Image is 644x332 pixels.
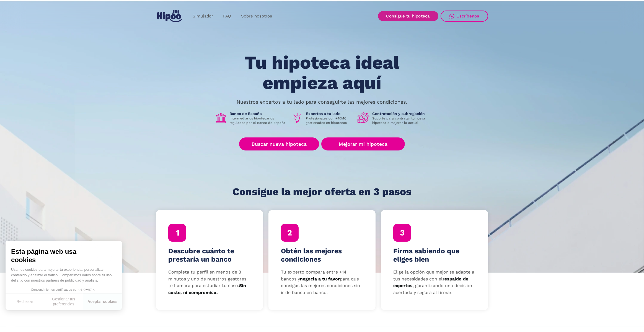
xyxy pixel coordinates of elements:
[441,11,488,22] a: Escríbenos
[230,116,287,125] p: Intermediarios hipotecarios regulados por el Banco de España
[217,53,427,93] h1: Tu hipoteca ideal empieza aquí
[168,269,251,296] p: Completa tu perfil en menos de 3 minutos y uno de nuestros gestores te llamará para estudiar tu c...
[300,276,340,282] strong: negocia a tu favor
[281,247,363,264] h4: Obtén las mejores condiciones
[156,8,183,24] a: home
[457,14,479,19] div: Escríbenos
[373,111,430,116] h1: Contratación y subrogación
[230,111,287,116] h1: Banco de España
[306,111,353,116] h1: Expertos a tu lado
[168,283,246,295] strong: Sin coste, ni compromiso.
[168,247,251,264] h4: Descubre cuánto te prestaría un banco
[393,269,476,296] p: Elige la opción que mejor se adapte a tus necesidades con el , garantizando una decisión acertada...
[321,137,405,150] a: Mejorar mi hipoteca
[378,11,438,21] a: Consigue tu hipoteca
[232,186,412,197] h1: Consigue la mejor oferta en 3 pasos
[306,116,353,125] p: Profesionales con +40M€ gestionados en hipotecas
[237,100,407,104] p: Nuestros expertos a tu lado para conseguirte las mejores condiciones.
[188,11,218,22] a: Simulador
[373,116,430,125] p: Soporte para contratar tu nueva hipoteca o mejorar la actual
[236,11,277,22] a: Sobre nosotros
[218,11,236,22] a: FAQ
[281,269,363,296] p: Tu experto compara entre +14 bancos y para que consigas las mejores condiciones sin ir de banco e...
[239,137,319,150] a: Buscar nueva hipoteca
[393,247,476,264] h4: Firma sabiendo que eliges bien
